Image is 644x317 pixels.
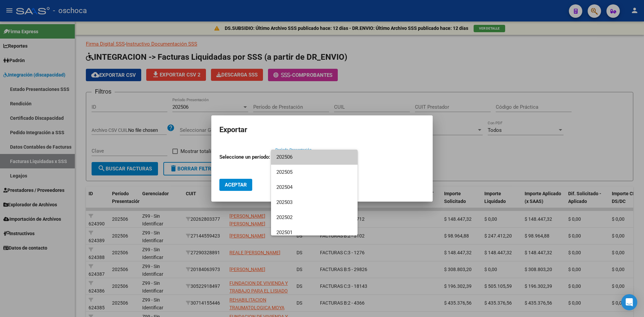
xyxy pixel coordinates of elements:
span: 202505 [276,165,352,180]
span: 202501 [276,225,352,240]
span: 202506 [276,150,352,165]
span: 202504 [276,180,352,195]
div: Open Intercom Messenger [621,294,637,310]
span: 202502 [276,210,352,225]
span: 202503 [276,195,352,210]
